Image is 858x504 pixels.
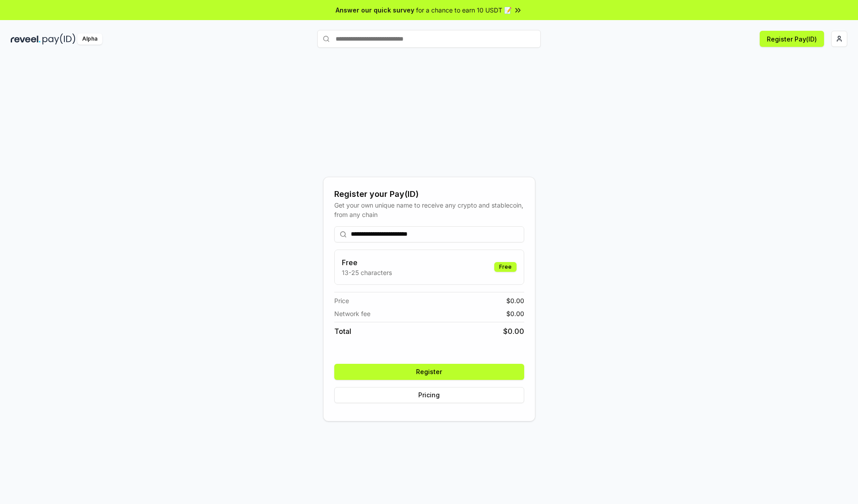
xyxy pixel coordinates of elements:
[11,33,41,45] img: reveel_dark
[494,262,517,272] div: Free
[342,257,392,268] h3: Free
[342,268,392,277] p: 13-25 characters
[506,296,524,305] span: $ 0.00
[334,296,349,305] span: Price
[416,5,512,15] span: for a chance to earn 10 USDT 📝
[334,364,524,380] button: Register
[334,200,524,219] div: Get your own unique name to receive any crypto and stablecoin, from any chain
[334,309,370,318] span: Network fee
[42,33,76,45] img: pay_id
[760,31,824,47] button: Register Pay(ID)
[506,309,524,318] span: $ 0.00
[77,33,102,45] div: Alpha
[334,188,524,200] div: Register your Pay(ID)
[334,387,524,403] button: Pricing
[334,326,351,337] span: Total
[336,5,414,15] span: Answer our quick survey
[503,326,524,337] span: $ 0.00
